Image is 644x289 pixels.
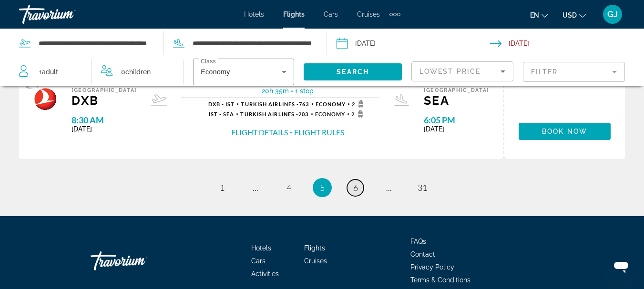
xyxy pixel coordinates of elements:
span: 1 [39,65,58,79]
button: Travelers: 1 adult, 0 children [10,58,183,86]
a: Cruises [304,257,327,265]
span: [GEOGRAPHIC_DATA] [72,87,137,93]
span: USD [562,11,577,19]
iframe: Button to launch messaging window [606,251,636,281]
span: Lowest Price [419,68,480,75]
span: 203 [240,111,308,117]
button: Change currency [562,8,586,22]
button: Flight Rules [294,127,344,138]
a: Hotels [251,244,271,252]
a: Cars [251,257,266,265]
span: IST - SEA [209,111,235,117]
a: Hotels [244,10,264,18]
span: Turkish Airlines - [240,111,298,117]
span: Adult [42,68,58,76]
span: Search [337,68,369,76]
a: Privacy Policy [410,263,454,271]
span: Book now [542,128,587,135]
button: User Menu [600,4,625,24]
span: 6 [353,182,358,193]
span: en [530,11,539,19]
span: ... [386,182,392,193]
a: Activities [251,270,279,278]
a: Flights [304,244,325,252]
mat-select: Sort by [419,66,505,77]
span: ... [253,182,258,193]
mat-label: Class [201,59,216,65]
span: 20h 35m [262,87,289,95]
span: [DATE] [72,125,137,133]
button: Return date: Mar 15, 2026 [490,29,644,58]
a: Cars [324,10,338,18]
span: 0 [121,65,151,79]
span: 2 [352,100,367,108]
button: Depart date: Mar 8, 2026 [337,29,491,58]
button: Change language [530,8,548,22]
a: Cruises [357,10,380,18]
nav: Pagination [19,178,625,197]
a: FAQs [410,238,426,245]
button: Book now [519,123,611,140]
span: DXB [72,93,137,108]
a: Travorium [19,2,114,27]
span: Economy [315,111,346,117]
a: Contact [410,250,435,258]
button: Filter [523,61,625,82]
span: 31 [418,182,427,193]
span: Economy [201,68,230,76]
span: 4 [286,182,291,193]
span: 8:30 AM [72,115,137,125]
span: GJ [607,10,618,19]
span: 763 [241,101,309,107]
span: DXB - IST [208,101,235,107]
span: 1 [220,182,225,193]
button: Extra navigation items [389,7,400,22]
a: Terms & Conditions [410,276,470,284]
button: Flight Details [231,127,288,138]
button: Search [304,63,402,80]
span: Turkish Airlines - [241,101,299,107]
span: [DATE] [424,125,489,133]
a: Travorium [91,247,186,275]
span: 5 [320,182,325,193]
span: Children [125,68,151,76]
span: [GEOGRAPHIC_DATA] [424,87,489,93]
span: 2 [351,110,366,118]
a: Flights [283,10,305,18]
span: SEA [424,93,489,108]
span: Economy [316,101,346,107]
span: 1 stop [295,87,314,95]
span: 6:05 PM [424,115,489,125]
